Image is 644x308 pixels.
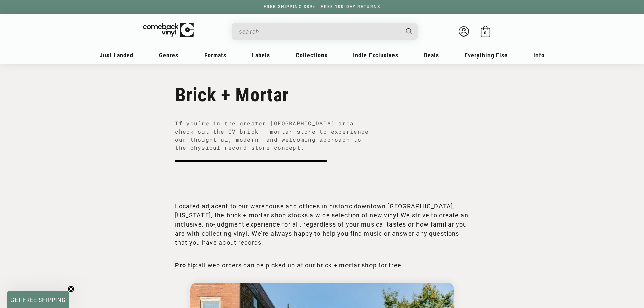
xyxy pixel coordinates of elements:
span: Genres [159,52,178,59]
span: Info [533,52,545,59]
div: GET FREE SHIPPINGClose teaser [7,291,69,308]
span: 0 [484,30,486,35]
p: We strive to create an inclusive, no-judgment experience for all, regardless of your musical tast... [175,202,469,247]
h1: Brick + Mortar [175,84,469,106]
strong: Pro tip: [175,262,198,269]
p: all web orders can be picked up at our brick + mortar shop for free [175,261,469,270]
button: Close teaser [68,286,74,292]
span: Located adjacent to our warehouse and offices in historic downtown [GEOGRAPHIC_DATA], [US_STATE],... [175,203,455,219]
input: When autocomplete results are available use up and down arrows to review and enter to select [239,25,399,39]
button: Search [400,23,418,40]
span: If you’re in the greater [GEOGRAPHIC_DATA] area, check out the CV brick + mortar store to experie... [175,119,369,152]
a: FREE SHIPPING $89+ | FREE 100-DAY RETURNS [257,4,387,9]
span: Indie Exclusives [353,52,398,59]
span: Just Landed [100,52,134,59]
span: Labels [252,52,270,59]
span: Formats [204,52,226,59]
div: Search [232,23,418,40]
span: Collections [296,52,328,59]
span: Everything Else [464,52,508,59]
span: GET FREE SHIPPING [10,296,66,303]
span: Deals [424,52,439,59]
